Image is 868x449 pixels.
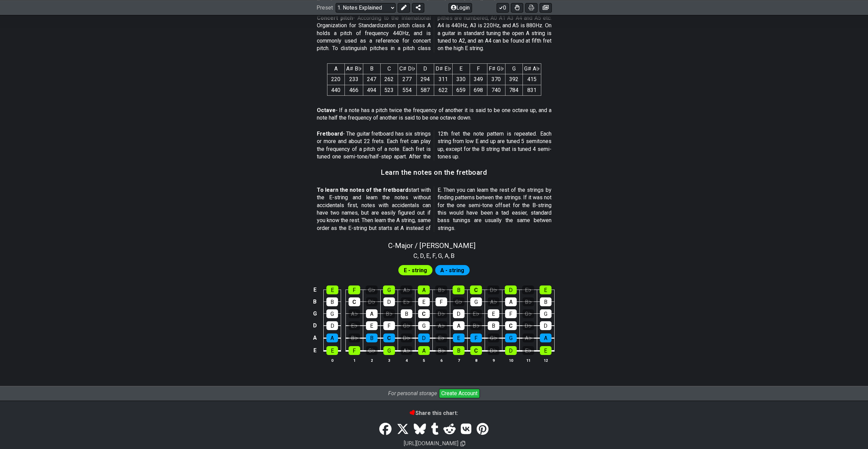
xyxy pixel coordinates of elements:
div: G♭ [523,309,534,318]
div: F [470,334,482,342]
p: start with the E-string and learn the notes without accidentals first, notes with accidentals can... [317,186,551,232]
span: C [413,251,417,260]
div: A [418,346,430,355]
div: A♭ [401,346,412,355]
td: E [311,284,319,296]
td: B [311,296,319,308]
span: First enable full edit mode to edit [404,265,427,275]
th: D [416,63,434,74]
h3: Learn the notes on the fretboard [381,169,487,176]
td: A [311,332,319,344]
th: 12 [537,357,554,364]
select: Preset [336,3,396,12]
th: 8 [467,357,485,364]
div: C [418,309,430,318]
button: Print [525,3,538,12]
span: , [424,251,427,260]
td: G [311,308,319,320]
th: C♯ D♭ [398,63,416,74]
td: 622 [434,85,452,95]
a: Pinterest [474,420,491,439]
td: 262 [380,74,398,85]
div: G♭ [488,334,499,342]
div: E♭ [522,285,534,294]
div: C [470,285,482,294]
td: 784 [505,85,523,95]
td: 494 [363,85,380,95]
span: , [436,251,438,260]
div: F [436,297,447,306]
div: D [326,321,338,330]
div: A [505,297,517,306]
td: 587 [416,85,434,95]
th: B [363,63,380,74]
span: A [445,251,448,260]
div: E [326,346,338,355]
td: 330 [452,74,470,85]
button: 0 [497,3,509,12]
div: G♭ [366,285,378,294]
div: G [540,309,551,318]
th: 0 [324,357,341,364]
i: For personal storage [388,390,437,397]
th: 6 [432,357,450,364]
div: A [418,285,430,294]
div: D [383,297,395,306]
span: C - Major / [PERSON_NAME] [388,242,475,250]
th: G♯ A♭ [523,63,541,74]
div: D [505,346,517,355]
button: Share Preset [412,3,424,12]
a: Bluesky [411,420,428,439]
div: B [401,309,412,318]
section: Scale pitch classes [410,250,458,261]
div: A♭ [523,334,534,342]
div: E♭ [523,346,534,355]
th: 4 [398,357,415,364]
div: A [366,309,378,318]
button: Create Account [439,389,480,398]
td: 349 [470,74,487,85]
strong: Fretboard [317,130,343,137]
div: G [326,309,338,318]
div: A [540,334,551,342]
button: Create image [540,3,552,12]
th: 11 [519,357,537,364]
div: D [505,285,517,294]
td: 370 [487,74,505,85]
span: , [448,251,451,260]
td: 233 [344,74,363,85]
div: G♭ [401,321,412,330]
th: G [505,63,523,74]
span: , [417,251,420,260]
div: B [453,285,465,294]
div: E♭ [349,321,360,330]
th: 3 [380,357,398,364]
th: 5 [415,357,432,364]
th: 7 [450,357,467,364]
div: F [349,346,360,355]
td: D [311,320,319,332]
div: F [505,309,517,318]
div: C [383,334,395,342]
td: 277 [398,74,416,85]
div: B♭ [383,309,395,318]
td: 523 [380,85,398,95]
div: D♭ [488,346,499,355]
div: G [418,321,430,330]
span: , [442,251,445,260]
div: A♭ [400,285,412,294]
div: E♭ [436,334,447,342]
div: D♭ [487,285,499,294]
p: - According to the International Organization for Standardization pitch class A holds a pitch of ... [317,14,551,52]
div: F [383,321,395,330]
div: D♭ [436,309,447,318]
div: G [470,297,482,306]
th: A [327,63,344,74]
div: C [470,346,482,355]
div: A [453,321,465,330]
div: B♭ [349,334,360,342]
div: G [505,334,517,342]
div: D♭ [401,334,412,342]
div: D [540,321,551,330]
span: , [430,251,432,260]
